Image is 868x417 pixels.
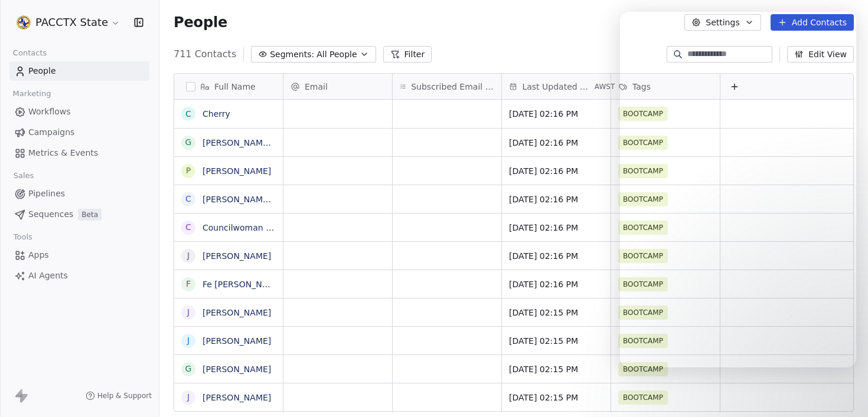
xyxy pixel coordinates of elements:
a: [PERSON_NAME] [203,166,271,176]
span: [DATE] 02:16 PM [509,137,603,149]
span: People [28,65,56,77]
div: J [187,391,190,403]
div: C [185,108,191,120]
a: Councilwoman [PERSON_NAME] [203,223,334,232]
div: Tags [611,74,720,99]
span: Pipelines [28,188,65,200]
div: Email [283,74,392,99]
button: PACCTX State [14,12,123,32]
a: Help & Support [86,391,152,400]
div: F [186,278,191,290]
span: BOOTCAMP [618,277,668,291]
span: PACCTX State [35,15,108,30]
div: P [186,165,191,177]
div: J [187,334,190,347]
span: Apps [28,249,49,261]
span: Metrics & Events [28,147,98,159]
iframe: Intercom live chat [828,377,856,405]
span: 711 Contacts [174,47,236,61]
span: BOOTCAMP [618,306,668,320]
div: Last Updated DateAWST [502,74,611,99]
span: Campaigns [28,126,74,139]
img: Trans_PACCTX-Logo.png [17,15,31,29]
a: [PERSON_NAME] Councilwomen [203,195,334,204]
span: Sequences [28,208,73,221]
div: C [185,193,191,205]
span: Contacts [8,44,52,62]
div: C [185,221,191,234]
a: [PERSON_NAME] [203,308,271,317]
span: BOOTCAMP [618,221,668,235]
span: [DATE] 02:16 PM [509,193,603,205]
a: Apps [9,245,149,265]
span: Email [305,81,328,93]
div: J [187,249,190,262]
span: People [174,14,227,31]
span: BOOTCAMP [618,362,668,376]
div: Full Name [174,74,283,99]
a: Cherry [203,109,230,119]
span: BOOTCAMP [618,390,668,405]
a: Metrics & Events [9,143,149,163]
span: BOOTCAMP [618,249,668,263]
span: Full Name [214,81,256,93]
span: [DATE] 02:16 PM [509,165,603,177]
span: BOOTCAMP [618,192,668,206]
a: [PERSON_NAME] [203,365,271,374]
span: BOOTCAMP [618,136,668,150]
span: Subscribed Email Categories [411,81,494,93]
span: AI Agents [28,270,68,282]
span: AWST [595,82,615,91]
span: [DATE] 02:16 PM [509,108,603,120]
span: Last Updated Date [522,81,592,93]
span: [DATE] 02:15 PM [509,335,603,347]
span: All People [316,48,357,61]
span: Segments: [270,48,314,61]
a: [PERSON_NAME] [203,251,271,261]
a: People [9,61,149,81]
span: Tools [8,228,37,246]
a: [PERSON_NAME] [203,393,271,402]
span: [DATE] 02:15 PM [509,392,603,403]
a: Workflows [9,102,149,122]
a: Pipelines [9,184,149,203]
span: [DATE] 02:15 PM [509,307,603,319]
span: Marketing [8,85,56,103]
iframe: Intercom live chat [620,12,856,367]
span: Workflows [28,106,71,118]
span: BOOTCAMP [618,334,668,348]
a: Campaigns [9,123,149,142]
div: G [185,136,192,149]
span: [DATE] 02:16 PM [509,250,603,262]
div: grid [283,100,854,412]
span: [DATE] 02:16 PM [509,222,603,234]
div: G [185,363,192,375]
span: BOOTCAMP [618,164,668,178]
span: [DATE] 02:15 PM [509,363,603,375]
a: Fe [PERSON_NAME] Imperial-[PERSON_NAME] [203,280,391,289]
button: Filter [383,46,432,63]
a: AI Agents [9,266,149,285]
span: Help & Support [97,391,152,400]
a: SequencesBeta [9,205,149,224]
div: J [187,306,190,319]
span: Beta [78,209,102,221]
a: [PERSON_NAME] [PERSON_NAME] [203,138,342,147]
a: [PERSON_NAME] [203,336,271,346]
span: [DATE] 02:16 PM [509,278,603,290]
span: BOOTCAMP [618,107,668,121]
span: Sales [8,167,39,185]
div: grid [174,100,283,412]
div: Subscribed Email Categories [393,74,501,99]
